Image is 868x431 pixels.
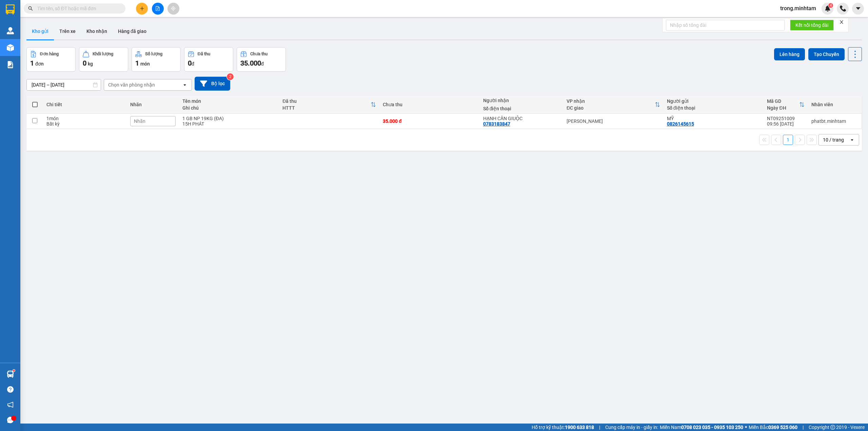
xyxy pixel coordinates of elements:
img: phone-icon [840,5,846,12]
input: Select a date range. [27,79,101,90]
strong: 0708 023 035 - 0935 103 250 [681,425,743,430]
div: Đã thu [198,52,210,56]
span: file-add [155,6,160,11]
span: 0 [83,59,86,67]
span: 1 [30,59,34,67]
button: Hàng đã giao [113,23,152,39]
span: Cung cấp máy in - giấy in: [605,424,658,431]
img: warehouse-icon [7,371,14,378]
div: HẠNH CẦN GIUỘC [483,116,560,121]
div: Bất kỳ [46,121,123,127]
div: 15H PHÁT [182,121,276,127]
button: caret-down [852,3,864,15]
div: Tên món [182,98,276,104]
span: Nhãn [134,118,145,124]
sup: 4 [828,3,833,8]
img: warehouse-icon [7,27,14,34]
span: | [599,424,600,431]
span: đ [261,61,264,67]
button: aim [167,3,179,15]
span: kg [88,61,93,67]
button: Tạo Chuyến [808,48,845,60]
button: plus [136,3,148,15]
button: file-add [152,3,164,15]
span: Kết nối tổng đài [795,21,828,29]
div: NT09251009 [767,116,805,121]
img: logo-vxr [6,4,15,15]
div: Đã thu [282,98,371,104]
button: Kho gửi [26,23,54,39]
span: Hỗ trợ kỹ thuật: [532,424,594,431]
div: Nhân viên [811,102,858,107]
span: đ [192,61,194,67]
div: Số lượng [145,52,162,56]
div: VP nhận [567,98,655,104]
strong: 1900 633 818 [565,425,594,430]
div: [PERSON_NAME] [567,118,660,124]
img: icon-new-feature [825,5,831,12]
div: Chọn văn phòng nhận [108,81,155,88]
div: Số điện thoại [483,106,560,111]
svg: open [182,82,188,88]
div: 1 GB NP 19KG (ĐA) [182,116,276,121]
div: Chi tiết [46,102,123,107]
span: món [140,61,150,67]
span: aim [171,6,176,11]
button: Kho nhận [81,23,113,39]
span: message [7,417,14,423]
div: Mã GD [767,98,799,104]
button: Kết nối tổng đài [790,20,834,31]
button: Trên xe [54,23,81,39]
span: notification [7,401,14,408]
button: Đơn hàng1đơn [26,47,76,72]
span: 4 [829,3,832,8]
div: 35.000 đ [383,118,476,124]
th: Toggle SortBy [563,96,664,114]
span: 35.000 [240,59,261,67]
span: 1 [135,59,139,67]
div: HTTT [282,105,371,111]
div: Chưa thu [250,52,268,56]
div: Nhãn [130,102,176,107]
svg: open [849,137,855,143]
div: Người gửi [667,98,761,104]
span: close [839,20,844,24]
input: Nhập số tổng đài [666,20,785,31]
div: 10 / trang [823,136,844,143]
strong: 0369 525 060 [768,425,797,430]
span: plus [140,6,144,11]
img: solution-icon [7,61,14,68]
div: Người nhận [483,98,560,103]
button: Chưa thu35.000đ [237,47,286,72]
span: đơn [35,61,44,67]
div: phatbt.minhtam [811,118,858,124]
input: Tìm tên, số ĐT hoặc mã đơn [37,5,117,12]
button: Số lượng1món [132,47,181,72]
button: Lên hàng [774,48,805,60]
span: Miền Bắc [749,424,797,431]
span: question-circle [7,386,14,393]
div: 1 món [46,116,123,121]
span: | [803,424,804,431]
sup: 1 [13,370,15,372]
span: trong.minhtam [775,4,822,13]
div: MỸ [667,116,761,121]
sup: 2 [227,73,234,80]
span: caret-down [855,5,861,12]
div: Số điện thoại [667,105,761,111]
span: 0 [188,59,192,67]
button: Bộ lọc [195,77,230,91]
div: Đơn hàng [40,52,59,56]
span: search [28,6,33,11]
span: Miền Nam [660,424,743,431]
span: ⚪️ [745,426,747,429]
img: warehouse-icon [7,44,14,51]
div: 09:56 [DATE] [767,121,805,127]
div: Khối lượng [93,52,113,56]
div: Ngày ĐH [767,105,799,111]
span: copyright [830,425,835,430]
div: ĐC giao [567,105,655,111]
button: Đã thu0đ [184,47,233,72]
th: Toggle SortBy [764,96,808,114]
button: Khối lượng0kg [79,47,128,72]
